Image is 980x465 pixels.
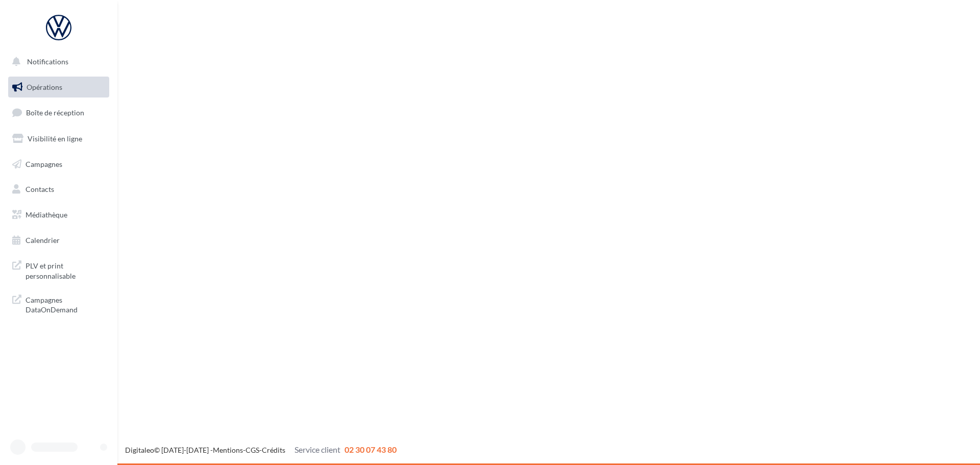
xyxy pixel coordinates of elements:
a: Crédits [262,446,285,454]
span: Contacts [26,185,54,193]
a: Contacts [6,179,111,200]
span: 02 30 07 43 80 [345,445,397,454]
span: Calendrier [26,236,60,244]
span: Boîte de réception [26,108,84,117]
a: Visibilité en ligne [6,128,111,150]
a: PLV et print personnalisable [6,255,111,285]
span: Médiathèque [26,210,67,219]
span: © [DATE]-[DATE] - - - [125,446,397,454]
a: Mentions [213,446,243,454]
a: Calendrier [6,230,111,251]
a: Opérations [6,77,111,98]
a: Digitaleo [125,446,154,454]
button: Notifications [6,51,107,72]
span: Campagnes [26,159,62,168]
a: Campagnes DataOnDemand [6,289,111,319]
a: Médiathèque [6,204,111,226]
a: Boîte de réception [6,102,111,124]
span: Campagnes DataOnDemand [26,293,105,315]
a: CGS [246,446,259,454]
span: Service client [295,445,340,454]
span: Notifications [27,57,68,66]
a: Campagnes [6,154,111,175]
span: Opérations [27,83,62,91]
span: PLV et print personnalisable [26,259,105,281]
span: Visibilité en ligne [28,134,82,143]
